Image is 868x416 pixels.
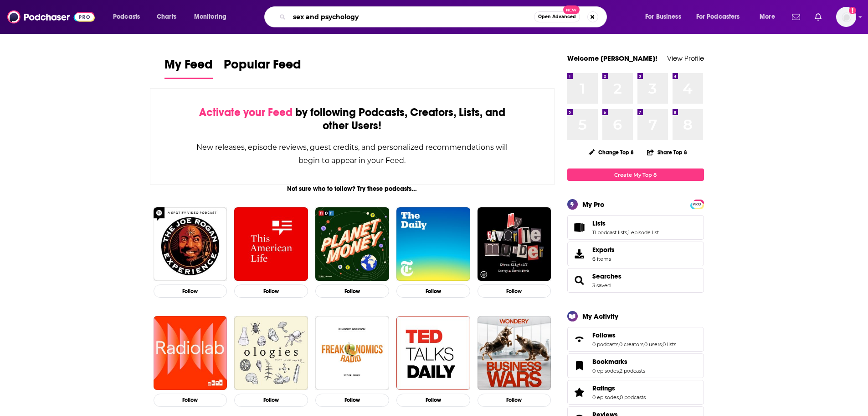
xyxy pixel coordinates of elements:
a: 11 podcast lists [592,229,627,236]
a: Bookmarks [592,358,645,366]
span: For Podcasters [696,11,740,23]
a: My Feed [164,57,213,79]
button: Follow [478,284,551,298]
span: Bookmarks [567,353,704,378]
input: Search podcasts, credits, & more... [289,10,534,24]
a: Planet Money [315,207,389,281]
button: Follow [315,284,389,298]
button: Follow [315,394,389,407]
button: Follow [154,394,227,407]
button: open menu [690,10,753,24]
span: Charts [157,11,176,23]
span: 6 items [592,256,615,262]
button: Follow [396,394,470,407]
a: Show notifications dropdown [811,9,825,25]
span: More [760,11,775,23]
img: User Profile [836,7,856,27]
a: 0 episodes [592,368,619,374]
span: Ratings [567,380,704,405]
a: 0 podcasts [592,341,618,348]
button: open menu [753,10,786,24]
a: Popular Feed [224,57,301,79]
a: Lists [570,221,589,234]
a: Create My Top 8 [567,169,704,181]
img: Freakonomics Radio [315,316,389,390]
img: Business Wars [478,316,551,390]
a: Ratings [592,384,646,392]
a: Searches [592,272,621,280]
a: Show notifications dropdown [788,9,804,25]
a: 1 episode list [628,229,659,236]
span: Lists [592,219,606,227]
button: open menu [107,10,152,24]
a: Follows [570,333,589,346]
a: Exports [567,242,704,266]
a: 0 episodes [592,394,619,400]
span: Exports [570,247,589,260]
a: 0 creators [619,341,643,348]
button: open menu [188,10,238,24]
span: Logged in as gabrielle.gantz [836,7,856,27]
a: Searches [570,274,589,287]
span: PRO [692,201,703,208]
span: Popular Feed [224,57,301,78]
button: Follow [396,284,470,298]
a: 3 saved [592,282,611,289]
span: Searches [567,268,704,293]
a: 0 users [644,341,662,348]
img: The Daily [396,207,470,281]
span: , [627,229,628,236]
div: by following Podcasts, Creators, Lists, and other Users! [196,106,509,132]
img: TED Talks Daily [396,316,470,390]
a: Ratings [570,386,589,399]
div: My Activity [582,312,618,321]
img: Ologies with Alie Ward [234,316,308,390]
div: New releases, episode reviews, guest credits, and personalized recommendations will begin to appe... [196,141,509,167]
a: Welcome [PERSON_NAME]! [567,54,657,63]
button: Share Top 8 [647,143,688,161]
a: 2 podcasts [620,368,645,374]
img: The Joe Rogan Experience [154,207,227,281]
div: My Pro [582,200,605,209]
img: This American Life [234,207,308,281]
svg: Add a profile image [849,7,856,14]
span: , [619,368,620,374]
button: Show profile menu [836,7,856,27]
span: Activate your Feed [199,105,293,119]
a: 0 lists [663,341,676,348]
div: Not sure who to follow? Try these podcasts... [150,185,555,193]
span: Podcasts [113,11,140,23]
a: 0 podcasts [620,394,646,400]
span: Bookmarks [592,358,627,366]
button: Open AdvancedNew [534,11,580,22]
a: PRO [692,200,703,207]
span: My Feed [164,57,213,78]
button: open menu [639,10,693,24]
button: Follow [234,394,308,407]
a: View Profile [667,54,704,63]
span: Exports [592,246,615,254]
a: Follows [592,331,676,339]
span: , [643,341,644,348]
span: , [662,341,663,348]
img: Podchaser - Follow, Share and Rate Podcasts [7,8,95,26]
button: Follow [234,284,308,298]
img: My Favorite Murder with Karen Kilgariff and Georgia Hardstark [478,207,551,281]
button: Follow [154,284,227,298]
span: Open Advanced [538,15,576,19]
div: Search podcasts, credits, & more... [273,6,616,27]
span: Lists [567,215,704,240]
a: Bookmarks [570,359,589,372]
img: Radiolab [154,316,227,390]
